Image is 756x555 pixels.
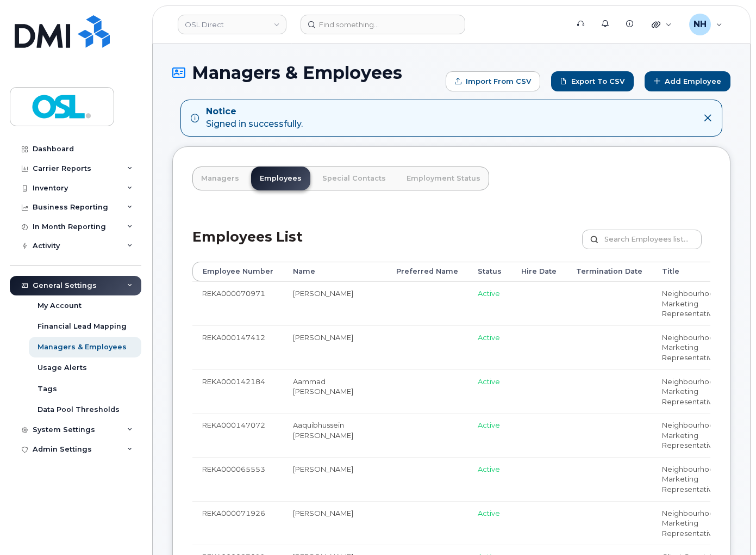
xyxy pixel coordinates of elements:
td: [PERSON_NAME] [283,281,386,325]
th: Termination Date [566,262,652,281]
h2: Employees List [192,230,303,262]
strong: Notice [206,106,303,118]
span: Active [478,465,500,473]
td: Aammad [PERSON_NAME] [283,369,386,414]
span: Active [478,509,500,517]
span: Active [478,421,500,429]
td: REKA000070971 [192,281,283,325]
th: Employee Number [192,262,283,281]
span: Active [478,333,500,342]
td: [PERSON_NAME] [283,325,386,369]
form: Import from CSV [446,71,540,91]
td: REKA000071926 [192,501,283,545]
h1: Managers & Employees [172,63,440,82]
a: Managers [192,166,248,190]
td: Neighbourhood Marketing Representative [652,369,729,414]
th: Preferred Name [386,262,468,281]
td: REKA000142184 [192,369,283,414]
td: Neighbourhood Marketing Representative [652,281,729,325]
div: Signed in successfully. [206,106,303,131]
td: [PERSON_NAME] [283,457,386,501]
a: Add Employee [645,71,730,91]
td: Neighbourhood Marketing Representative [652,501,729,545]
td: REKA000065553 [192,457,283,501]
td: Neighbourhood Marketing Representative [652,457,729,501]
td: Neighbourhood Marketing Representative [652,413,729,457]
td: REKA000147412 [192,325,283,369]
span: Active [478,377,500,386]
td: [PERSON_NAME] [283,501,386,545]
a: Export to CSV [551,71,634,91]
th: Hire Date [511,262,566,281]
td: Neighbourhood Marketing Representative [652,325,729,369]
th: Name [283,262,386,281]
th: Title [652,262,729,281]
td: REKA000147072 [192,413,283,457]
a: Employees [251,166,310,190]
span: Active [478,289,500,298]
a: Employment Status [398,166,489,190]
th: Status [468,262,511,281]
a: Special Contacts [314,166,395,190]
td: Aaquibhussein [PERSON_NAME] [283,413,386,457]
